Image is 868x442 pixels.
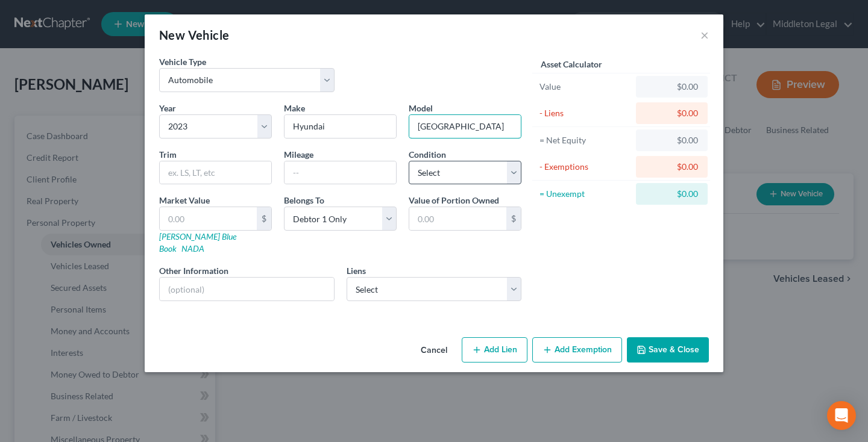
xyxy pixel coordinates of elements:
div: $0.00 [646,107,698,119]
div: $0.00 [646,81,698,93]
input: ex. Nissan [285,115,396,138]
label: Other Information [159,264,228,277]
label: Asset Calculator [541,58,602,70]
div: New Vehicle [159,26,229,43]
input: ex. Altima [409,115,521,138]
input: -- [285,161,396,184]
button: × [700,28,709,42]
button: Add Lien [462,337,527,363]
input: (optional) [160,278,334,300]
label: Vehicle Type [159,55,206,68]
input: 0.00 [409,207,506,230]
div: $0.00 [646,188,698,200]
a: NADA [181,243,204,254]
input: ex. LS, LT, etc [160,161,271,184]
input: 0.00 [160,207,257,230]
label: Year [159,102,176,114]
div: = Net Equity [539,134,631,146]
div: - Exemptions [539,161,631,173]
a: [PERSON_NAME] Blue Book [159,231,236,254]
label: Model [409,102,433,114]
div: Open Intercom Messenger [827,401,856,430]
span: Belongs To [284,195,324,205]
div: $0.00 [646,161,698,173]
label: Market Value [159,194,210,207]
button: Cancel [411,338,457,363]
div: $0.00 [646,134,698,146]
label: Mileage [284,148,313,161]
label: Condition [409,148,446,161]
div: = Unexempt [539,188,631,200]
label: Trim [159,148,177,161]
button: Add Exemption [532,337,622,363]
label: Value of Portion Owned [409,194,499,207]
span: Make [284,103,305,113]
div: - Liens [539,107,631,119]
button: Save & Close [627,337,709,363]
div: Value [539,81,631,93]
div: $ [506,207,521,230]
div: $ [257,207,271,230]
label: Liens [347,264,366,277]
